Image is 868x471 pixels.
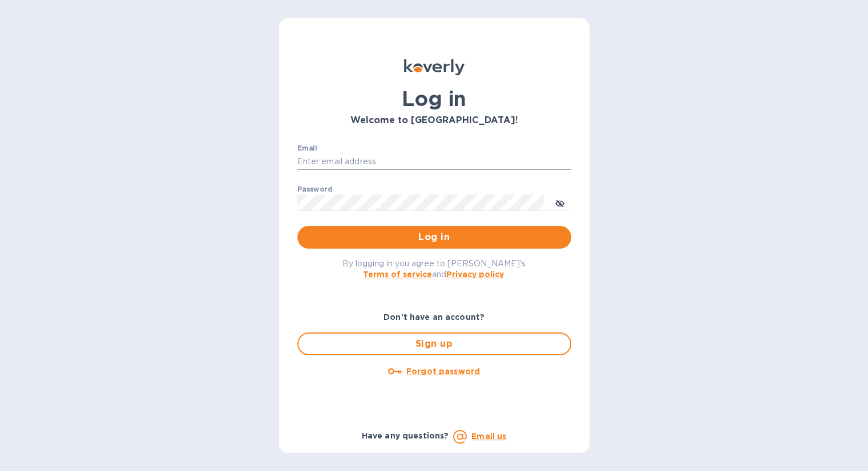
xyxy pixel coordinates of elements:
button: Sign up [297,332,571,355]
input: Enter email address [297,153,571,170]
span: Sign up [308,337,561,351]
span: Log in [306,230,562,244]
b: Have any questions? [362,431,449,440]
h3: Welcome to [GEOGRAPHIC_DATA]! [297,115,571,126]
span: By logging in you agree to [PERSON_NAME]'s and . [342,259,526,279]
label: Email [297,145,317,152]
label: Password [297,186,332,193]
a: Terms of service [363,270,432,279]
img: Koverly [404,59,465,75]
button: Log in [297,226,571,249]
button: toggle password visibility [548,191,571,214]
h1: Log in [297,87,571,111]
a: Privacy policy [446,270,504,279]
a: Email us [471,432,506,441]
b: Don't have an account? [383,312,485,322]
u: Forgot password [406,367,480,376]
